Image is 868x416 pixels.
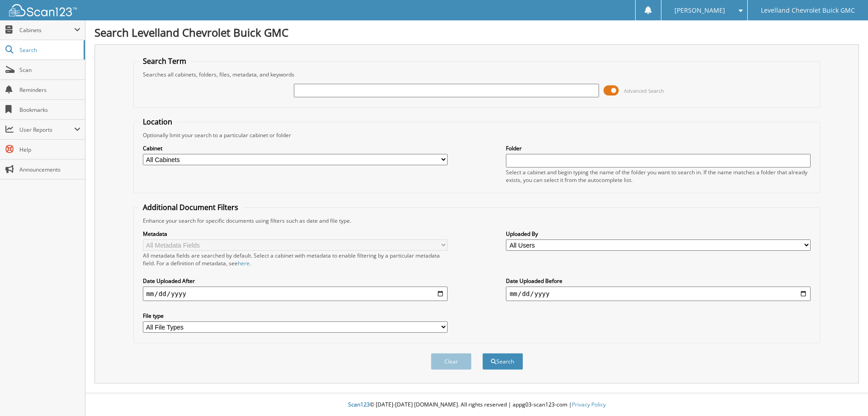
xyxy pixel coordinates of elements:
[85,394,868,416] div: © [DATE]-[DATE] [DOMAIN_NAME]. All rights reserved | appg03-scan123-com |
[143,144,448,152] label: Cabinet
[143,312,448,320] label: File type
[138,56,191,66] legend: Search Term
[431,353,472,370] button: Clear
[143,287,448,301] input: start
[138,202,243,212] legend: Additional Document Filters
[143,252,448,267] div: All metadata fields are searched by default. Select a cabinet with metadata to enable filtering b...
[138,217,816,225] div: Enhance your search for specific documents using filters such as date and file type.
[482,353,523,370] button: Search
[19,106,80,114] span: Bookmarks
[506,144,811,152] label: Folder
[238,259,250,267] a: here
[94,25,859,40] h1: Search Levelland Chevrolet Buick GMC
[624,87,664,94] span: Advanced Search
[19,126,74,134] span: User Reports
[761,8,855,13] span: Levelland Chevrolet Buick GMC
[19,166,80,173] span: Announcements
[143,277,448,285] label: Date Uploaded After
[19,86,80,94] span: Reminders
[19,46,79,54] span: Search
[506,277,811,285] label: Date Uploaded Before
[348,401,370,408] span: Scan123
[19,146,80,153] span: Help
[572,401,606,408] a: Privacy Policy
[143,230,448,238] label: Metadata
[506,287,811,301] input: end
[138,71,816,78] div: Searches all cabinets, folders, files, metadata, and keywords
[138,131,816,139] div: Optionally limit your search to a particular cabinet or folder
[506,230,811,238] label: Uploaded By
[506,168,811,184] div: Select a cabinet and begin typing the name of the folder you want to search in. If the name match...
[138,117,177,127] legend: Location
[675,8,725,13] span: [PERSON_NAME]
[19,26,74,34] span: Cabinets
[19,66,80,74] span: Scan
[9,4,77,16] img: scan123-logo-white.svg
